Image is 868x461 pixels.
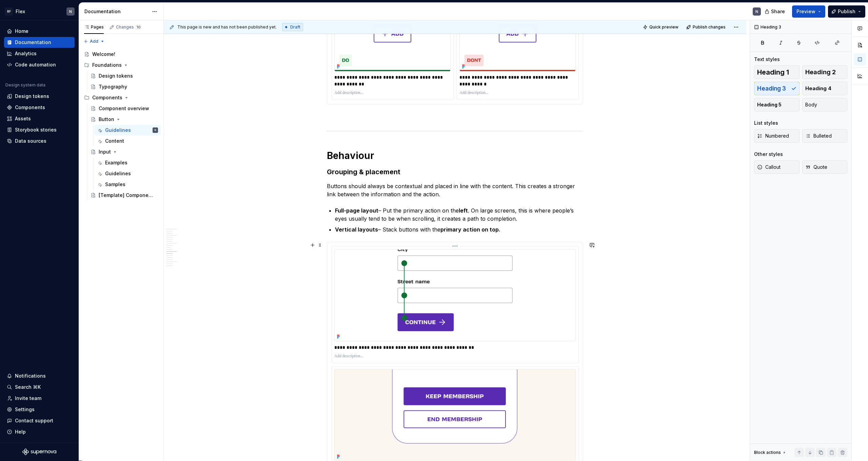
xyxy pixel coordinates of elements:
[81,49,161,60] a: Welcome!
[771,8,785,15] span: Share
[802,129,848,143] button: Bulleted
[94,157,161,168] a: Examples
[88,114,161,125] a: Button
[1,4,77,19] button: BFFlexN
[22,448,56,455] svg: Supernova Logo
[4,113,75,124] a: Assets
[88,81,161,92] a: Typography
[754,98,800,112] button: Heading 5
[459,207,468,214] strong: left
[838,8,855,15] span: Publish
[105,170,131,177] div: Guidelines
[15,115,31,122] div: Assets
[15,384,41,390] div: Search ⌘K
[5,7,13,16] div: BF
[4,393,75,404] a: Invite team
[99,192,155,199] div: [Template] Component name
[440,226,500,233] strong: primary action on top.
[88,71,161,81] a: Design tokens
[69,9,72,14] div: N
[15,126,57,133] div: Storybook stories
[105,138,124,144] div: Content
[105,159,127,166] div: Examples
[290,24,300,30] span: Draft
[84,8,149,15] div: Documentation
[802,82,848,95] button: Heading 4
[92,94,122,101] div: Components
[15,428,26,435] div: Help
[757,133,789,139] span: Numbered
[81,49,161,201] div: Page tree
[15,373,46,379] div: Notifications
[754,56,780,63] div: Text styles
[335,225,583,234] p: – Stack buttons with the
[757,69,789,76] span: Heading 1
[805,85,831,92] span: Heading 4
[754,120,778,126] div: List styles
[177,24,277,30] span: This page is new and has not been published yet.
[15,417,53,424] div: Contact support
[802,98,848,112] button: Body
[94,125,161,136] a: GuidelinesN
[15,406,35,413] div: Settings
[16,8,25,15] div: Flex
[649,24,678,30] span: Quick preview
[105,127,131,134] div: Guidelines
[81,60,161,71] div: Foundations
[802,65,848,79] button: Heading 2
[15,50,37,57] div: Analytics
[792,5,825,18] button: Preview
[4,370,75,381] button: Notifications
[693,24,726,30] span: Publish changes
[92,62,122,68] div: Foundations
[116,24,142,30] div: Changes
[4,415,75,426] button: Contact support
[81,92,161,103] div: Components
[5,82,45,88] div: Design system data
[796,8,815,15] span: Preview
[88,146,161,157] a: Input
[757,164,781,171] span: Callout
[99,73,133,79] div: Design tokens
[4,48,75,59] a: Analytics
[88,103,161,114] a: Component overview
[99,105,149,112] div: Component overview
[755,9,758,14] div: N
[4,124,75,135] a: Storybook stories
[335,207,378,214] strong: Full-page layout
[754,65,800,79] button: Heading 1
[805,133,832,139] span: Bulleted
[327,149,583,162] h1: Behaviour
[92,51,115,58] div: Welcome!
[828,5,865,18] button: Publish
[802,160,848,174] button: Quote
[327,182,583,198] p: Buttons should always be contextual and placed in line with the content. This creates a stronger ...
[641,22,682,32] button: Quick preview
[4,136,75,146] a: Data sources
[4,382,75,393] button: Search ⌘K
[4,404,75,415] a: Settings
[4,91,75,102] a: Design tokens
[94,168,161,179] a: Guidelines
[4,59,75,70] a: Code automation
[15,395,41,402] div: Invite team
[4,102,75,113] a: Components
[90,39,98,44] span: Add
[335,206,583,223] p: – Put the primary action on the . On large screens, this is where people’s eyes usually tend to b...
[4,426,75,437] button: Help
[327,167,583,177] h3: Grouping & placement
[4,37,75,48] a: Documentation
[155,127,156,134] div: N
[99,116,114,123] div: Button
[761,5,789,18] button: Share
[99,83,127,90] div: Typography
[754,160,800,174] button: Callout
[81,37,107,46] button: Add
[99,148,111,155] div: Input
[805,69,836,76] span: Heading 2
[754,129,800,143] button: Numbered
[754,450,781,455] div: Block actions
[754,151,783,158] div: Other styles
[15,104,45,111] div: Components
